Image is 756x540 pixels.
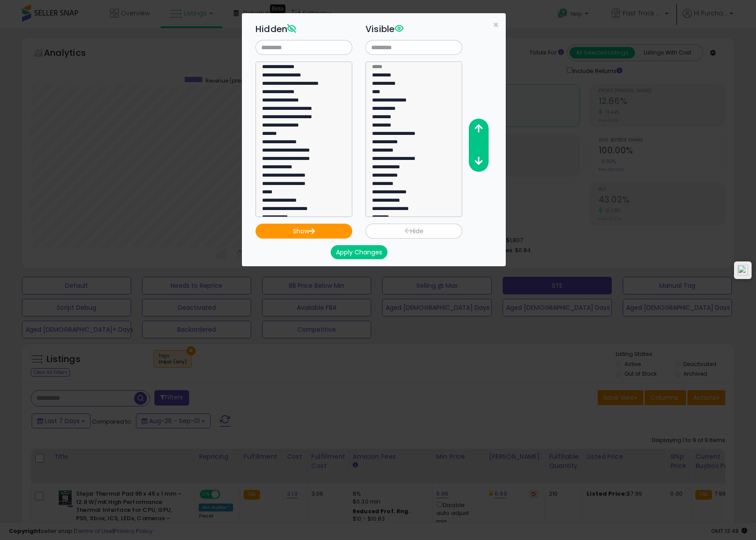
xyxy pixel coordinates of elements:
[365,22,462,36] h3: Visible
[365,224,462,239] button: Hide
[256,22,352,36] h3: Hidden
[256,224,352,239] button: Show
[738,265,748,275] img: icon48.png
[331,245,387,259] button: Apply Changes
[493,18,499,31] span: ×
